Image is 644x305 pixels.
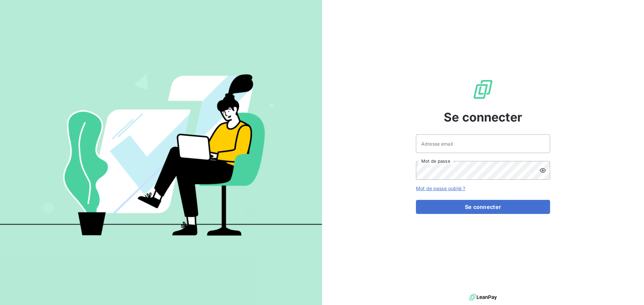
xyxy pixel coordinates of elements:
button: Se connecter [416,200,550,214]
span: Se connecter [444,108,522,126]
img: Logo LeanPay [472,79,494,100]
img: logo [469,292,497,302]
a: Mot de passe oublié ? [416,185,465,191]
input: placeholder [416,134,550,153]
